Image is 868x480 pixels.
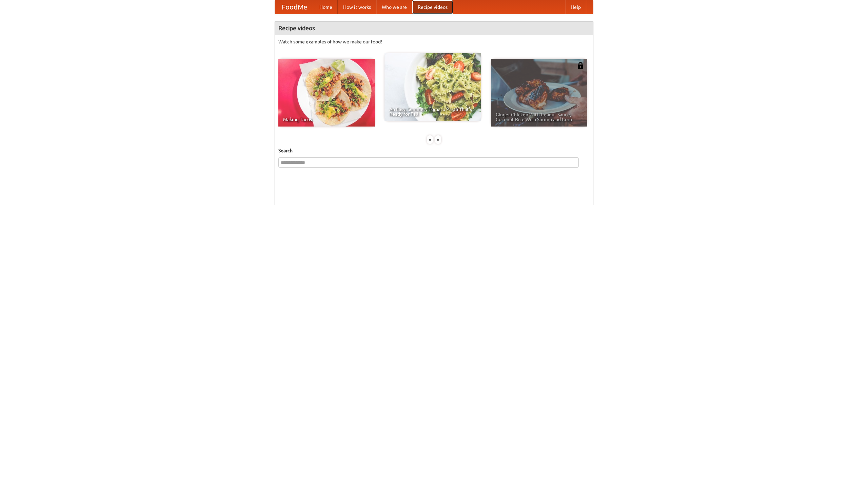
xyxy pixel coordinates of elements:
h5: Search [278,147,590,154]
a: Help [565,0,586,14]
span: Making Tacos [283,117,370,122]
a: Home [314,0,338,14]
a: Who we are [376,0,412,14]
a: FoodMe [275,0,314,14]
a: Making Tacos [278,59,375,127]
a: Recipe videos [412,0,453,14]
h4: Recipe videos [275,21,593,35]
div: » [435,135,441,144]
div: « [427,135,433,144]
img: 483408.png [577,62,584,69]
a: An Easy, Summery Tomato Pasta That's Ready for Fall [384,53,481,121]
span: An Easy, Summery Tomato Pasta That's Ready for Fall [389,107,476,116]
p: Watch some examples of how we make our food! [278,38,590,45]
a: How it works [338,0,376,14]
